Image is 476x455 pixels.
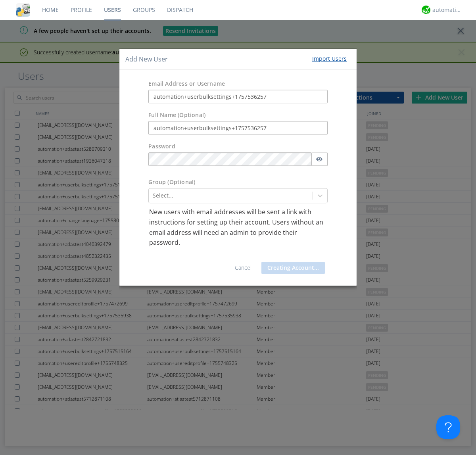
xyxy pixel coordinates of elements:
div: automation+atlas [432,6,462,14]
h4: Add New User [125,55,168,64]
label: Group (Optional) [148,179,195,186]
button: Creating Account... [261,262,325,274]
div: Import Users [312,55,347,63]
label: Password [148,143,175,151]
a: Cancel [235,264,251,271]
p: New users with email addresses will be sent a link with instructions for setting up their account... [149,207,327,248]
label: Full Name (Optional) [148,111,205,119]
label: Email Address or Username [148,80,225,88]
input: e.g. email@address.com, Housekeeping1 [148,90,328,104]
img: cddb5a64eb264b2086981ab96f4c1ba7 [16,3,30,17]
img: d2d01cd9b4174d08988066c6d424eccd [422,6,430,14]
input: Julie Appleseed [148,121,328,135]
